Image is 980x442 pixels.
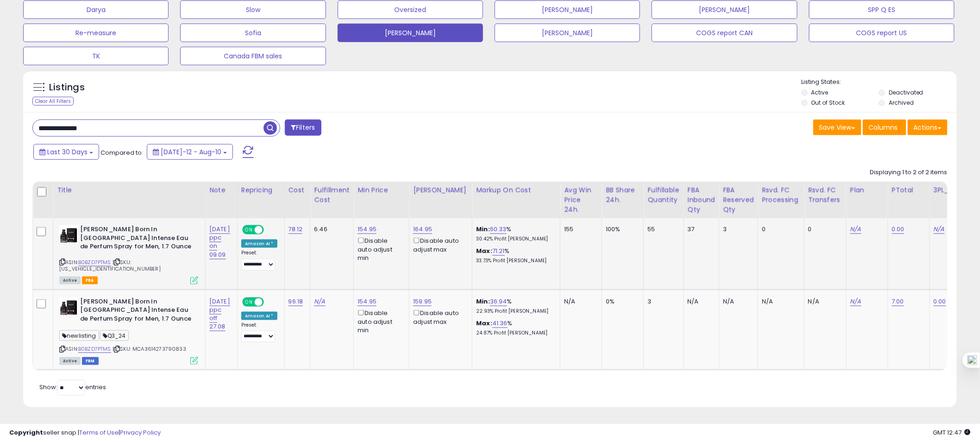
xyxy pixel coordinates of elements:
[863,120,906,135] button: Columns
[606,185,640,205] div: BB Share 24h.
[892,225,905,234] a: 0.00
[161,147,221,157] span: [DATE]-12 - Aug-10
[243,298,255,306] span: ON
[79,428,119,437] a: Terms of Use
[762,225,797,234] div: 0
[180,0,326,19] button: Slow
[688,185,716,215] div: FBA inbound Qty
[869,123,898,132] span: Columns
[850,297,861,306] a: N/A
[934,185,970,195] div: 3PL_Stock
[813,120,861,135] button: Save View
[82,357,99,365] span: FBM
[808,185,842,205] div: Rsvd. FC Transfers
[476,297,490,306] b: Min:
[241,185,281,195] div: Repricing
[101,148,143,157] span: Compared to:
[850,185,884,195] div: Plan
[647,225,676,234] div: 55
[180,24,326,42] button: Sofia
[811,88,829,96] label: Active
[476,319,553,336] div: %
[476,185,556,195] div: Markup on Cost
[476,308,553,315] p: 22.93% Profit [PERSON_NAME]
[413,297,432,306] a: 159.95
[338,0,483,19] button: Oversized
[490,297,507,306] a: 36.94
[888,182,930,218] th: CSV column name: cust_attr_1_PTotal
[476,297,553,315] div: %
[413,236,465,254] div: Disable auto adjust max
[59,277,81,284] span: All listings currently available for purchase on Amazon
[59,357,81,365] span: All listings currently available for purchase on Amazon
[967,355,977,365] img: one_i.png
[808,297,839,306] div: N/A
[59,330,99,341] span: newlisting
[495,24,640,42] button: [PERSON_NAME]
[870,168,948,177] div: Displaying 1 to 2 of 2 items
[495,0,640,19] button: [PERSON_NAME]
[49,81,85,94] h5: Listings
[413,225,432,234] a: 164.95
[314,225,346,234] div: 6.46
[209,297,230,332] a: [DATE] ppc off 27.08
[23,0,169,19] button: Darya
[47,147,88,157] span: Last 30 Days
[289,225,303,234] a: 78.12
[723,297,751,306] div: N/A
[413,308,465,326] div: Disable auto adjust max
[723,185,754,215] div: FBA Reserved Qty
[32,97,74,106] div: Clear All Filters
[358,225,377,234] a: 154.95
[809,0,955,19] button: SPP Q ES
[59,259,161,272] span: | SKU: [US_VEHICLE_IDENTIFICATION_NUMBER]
[413,185,468,195] div: [PERSON_NAME]
[492,246,505,256] a: 71.21
[688,297,712,306] div: N/A
[23,24,169,42] button: Re-measure
[120,428,161,437] a: Privacy Policy
[147,144,233,160] button: [DATE]-12 - Aug-10
[82,277,98,284] span: FBA
[358,297,377,306] a: 154.95
[243,226,255,234] span: ON
[59,225,198,284] div: ASIN:
[606,297,636,306] div: 0%
[80,225,193,253] b: [PERSON_NAME] Born In [GEOGRAPHIC_DATA] Intense Eau de Perfum Spray for Men, 1.7 Ounce
[606,225,636,234] div: 100%
[78,259,111,266] a: B0BZD7PTMS
[57,185,201,195] div: Title
[476,258,553,264] p: 33.73% Profit [PERSON_NAME]
[892,185,926,195] div: PTotal
[180,47,326,65] button: Canada FBM sales
[490,225,507,234] a: 60.33
[472,182,560,218] th: The percentage added to the cost of goods (COGS) that forms the calculator for Min & Max prices.
[688,225,712,234] div: 37
[314,297,325,306] a: N/A
[476,225,553,242] div: %
[358,308,402,335] div: Disable auto adjust min
[889,99,914,107] label: Archived
[476,319,492,328] b: Max:
[930,182,974,218] th: CSV column name: cust_attr_3_3PL_Stock
[9,429,161,437] div: seller snap | |
[647,297,676,306] div: 3
[723,225,751,234] div: 3
[358,185,405,195] div: Min Price
[889,88,923,96] label: Deactivated
[476,330,553,336] p: 24.87% Profit [PERSON_NAME]
[908,120,948,135] button: Actions
[934,297,947,306] a: 0.00
[802,78,957,87] p: Listing States:
[263,226,277,234] span: OFF
[762,185,800,205] div: Rsvd. FC Processing
[934,225,945,234] a: N/A
[762,297,797,306] div: N/A
[314,185,350,205] div: Fulfillment Cost
[811,99,845,107] label: Out of Stock
[476,246,492,255] b: Max:
[808,225,839,234] div: 0
[209,225,230,259] a: [DATE] ppc on 09.09
[80,297,193,326] b: [PERSON_NAME] Born In [GEOGRAPHIC_DATA] Intense Eau de Perfum Spray for Men, 1.7 Ounce
[652,0,797,19] button: [PERSON_NAME]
